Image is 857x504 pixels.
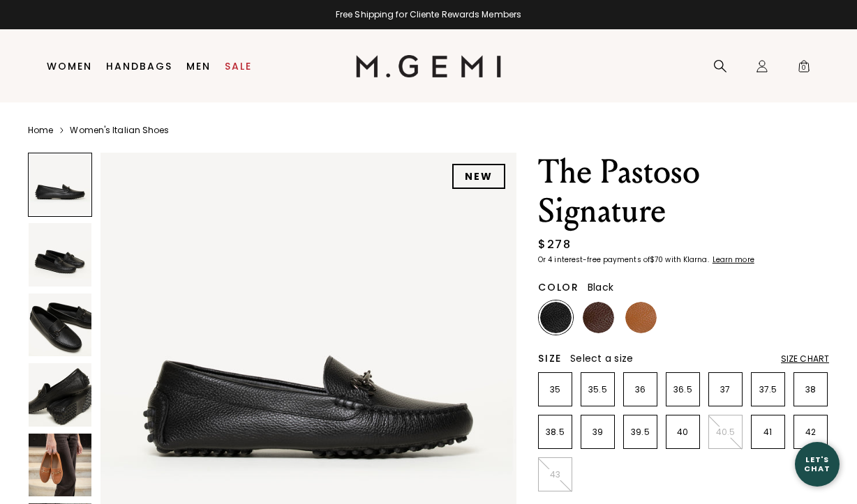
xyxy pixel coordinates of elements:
[570,351,633,365] span: Select a size
[539,427,572,438] p: 38.5
[581,384,614,395] p: 35.5
[650,254,663,265] klarna-placement-style-amount: $70
[752,427,784,438] p: 41
[539,469,572,480] p: 43
[47,61,92,72] a: Women
[540,302,572,333] img: Black
[225,61,252,72] a: Sale
[713,254,754,265] klarna-placement-style-cta: Learn more
[794,427,827,438] p: 42
[794,384,827,395] p: 38
[356,55,502,77] img: M.Gemi
[29,363,91,426] img: The Pastoso Signature
[781,353,829,365] div: Size Chart
[666,384,699,395] p: 36.5
[624,384,657,395] p: 36
[538,353,562,364] h2: Size
[29,434,91,496] img: The Pastoso Signature
[588,280,613,294] span: Black
[752,384,784,395] p: 37.5
[538,236,571,253] div: $278
[665,254,710,265] klarna-placement-style-body: with Klarna
[538,153,829,231] h1: The Pastoso Signature
[666,427,699,438] p: 40
[581,427,614,438] p: 39
[709,384,742,395] p: 37
[709,427,742,438] p: 40.5
[28,125,53,136] a: Home
[539,384,572,395] p: 35
[186,61,211,72] a: Men
[29,293,91,356] img: The Pastoso Signature
[106,61,172,72] a: Handbags
[711,256,754,264] a: Learn more
[583,302,614,333] img: Chocolate
[795,455,840,473] div: Let's Chat
[538,254,650,265] klarna-placement-style-body: Or 4 interest-free payments of
[452,164,505,189] div: NEW
[797,62,811,76] span: 0
[624,427,657,438] p: 39.5
[538,282,579,293] h2: Color
[29,223,91,286] img: The Pastoso Signature
[625,302,657,333] img: Tan
[70,125,169,136] a: Women's Italian Shoes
